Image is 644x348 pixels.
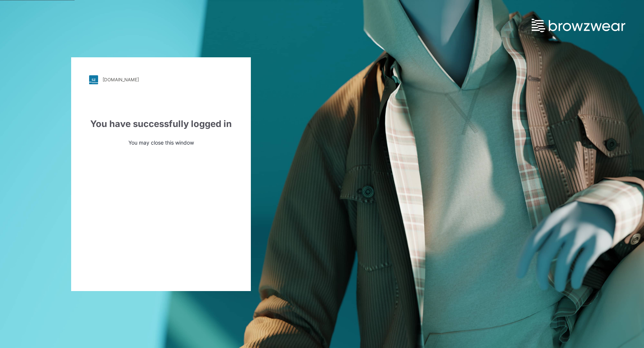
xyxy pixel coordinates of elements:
img: browzwear-logo.e42bd6dac1945053ebaf764b6aa21510.svg [532,19,625,32]
p: You may close this window [89,139,233,146]
div: [DOMAIN_NAME] [103,77,139,82]
div: You have successfully logged in [89,117,233,131]
img: stylezone-logo.562084cfcfab977791bfbf7441f1a819.svg [89,75,98,84]
a: [DOMAIN_NAME] [89,75,233,84]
